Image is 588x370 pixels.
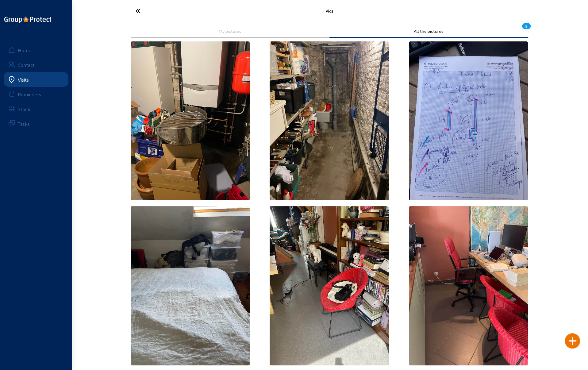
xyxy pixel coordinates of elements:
div: Pics [194,8,464,13]
a: Reminders [4,87,68,102]
div: My pictures [135,29,325,34]
div: All the pictures [334,29,524,34]
a: Stock [4,102,68,116]
div: Stock [18,106,30,112]
img: 58b67613-8df3-0406-a2fa-c4b1f4b26a36.jpeg [131,206,250,365]
img: d95b98b4-f899-27a9-e83d-bfec8e8d3ddd.jpeg [409,41,528,200]
img: 42e9c9ea-a065-ca56-3263-44da3be8a2b1.jpeg [409,206,528,365]
img: 878a710e-49d4-cd03-3aeb-00b777e98793.jpeg [270,41,389,200]
a: Tasks [4,116,68,131]
div: Contact [18,62,35,68]
a: Visits [4,72,68,87]
a: Contact [4,57,68,72]
img: b0d1b5e2-b0e7-4ea7-c44f-ef2a08f19557.jpeg [131,41,250,200]
div: Visits [18,77,29,83]
a: Home [4,43,68,57]
div: Reminders [18,91,41,97]
img: d1a96ee6-7f0d-f5b6-8d68-7c72907d3532.jpeg [270,206,389,365]
div: Home [18,47,31,53]
div: 9 [522,21,531,31]
img: logo-oneline.png [4,17,51,23]
div: Tasks [18,121,30,127]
